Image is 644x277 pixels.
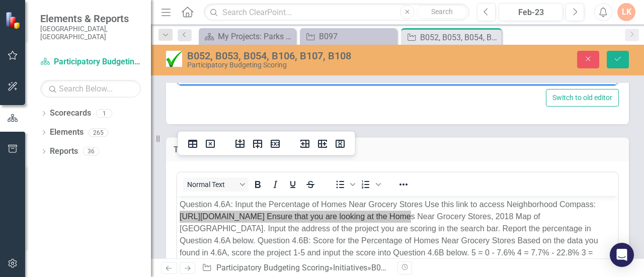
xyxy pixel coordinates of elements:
p: B052 [4,17,36,29]
div: » » [202,262,390,274]
div: Feb-23 [502,7,559,19]
small: [GEOGRAPHIC_DATA], [GEOGRAPHIC_DATA] [40,25,141,41]
span: Search [431,8,453,16]
td: B053 [3,38,37,52]
button: LK [617,3,635,21]
a: Scorecards [50,108,91,119]
button: Insert column after [314,137,331,151]
a: B097 [302,30,394,43]
div: My Projects: Parks & Recreation [218,30,293,43]
p: Question 4.6A: Input the Percentage of Homes Near Grocery Stores Use this link to access Neighbor... [3,3,438,75]
div: Participatory Budgeting Scoring [187,61,419,69]
a: Participatory Budgeting Scoring [40,56,141,68]
div: 36 [83,147,99,156]
button: Bold [249,177,266,192]
td: B106 [3,65,37,79]
button: Feb-23 [499,3,563,21]
td: 4 [37,38,60,52]
button: Block Normal Text [183,177,249,192]
strong: Score [38,5,60,14]
a: Elements [50,127,84,138]
td: 4 [37,52,60,65]
button: Italic [267,177,284,192]
td: 37.2% [61,17,85,38]
td: 4 [37,65,60,79]
button: Insert column before [296,137,313,151]
button: Underline [284,177,301,192]
div: Open Intercom Messenger [610,243,634,267]
div: B052, B053, B054, B106, B107, B108 [420,31,499,44]
strong: Initiative [4,5,36,14]
span: Normal Text [187,180,236,189]
button: Insert row after [249,137,266,151]
td: 4 [37,79,60,93]
button: Search [417,5,467,19]
div: B052, B053, B054, B106, B107, B108 [371,263,501,272]
a: Initiatives [333,263,367,272]
span: Elements & Reports [40,13,141,25]
div: Numbered list [357,177,382,192]
div: Bullet list [332,177,357,192]
button: Reveal or hide additional toolbar items [395,177,412,192]
td: 4 [37,17,60,38]
div: 1 [96,109,112,118]
a: My Projects: Parks & Recreation [201,30,293,43]
a: Reports [50,146,78,157]
td: B107 [3,79,37,93]
div: B052, B053, B054, B106, B107, B108 [187,50,419,61]
button: Table properties [184,137,201,151]
button: Strikethrough [302,177,319,192]
button: Switch to old editor [546,89,619,107]
h3: Task 4.6 Instructions [174,145,621,154]
img: ClearPoint Strategy [5,11,24,30]
button: Delete column [332,137,349,151]
input: Search ClearPoint... [204,4,469,21]
div: 265 [89,128,108,137]
input: Search Below... [40,80,141,98]
td: B108 [3,93,37,106]
img: Complete [166,51,182,67]
button: Delete table [202,137,219,151]
strong: Value [61,5,83,14]
div: B097 [319,30,394,43]
button: Delete row [267,137,284,151]
td: 4 [37,93,60,106]
a: Participatory Budgeting Scoring [216,263,329,272]
td: B054 [3,52,37,65]
td: 4 [37,106,60,120]
button: Insert row before [231,137,249,151]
